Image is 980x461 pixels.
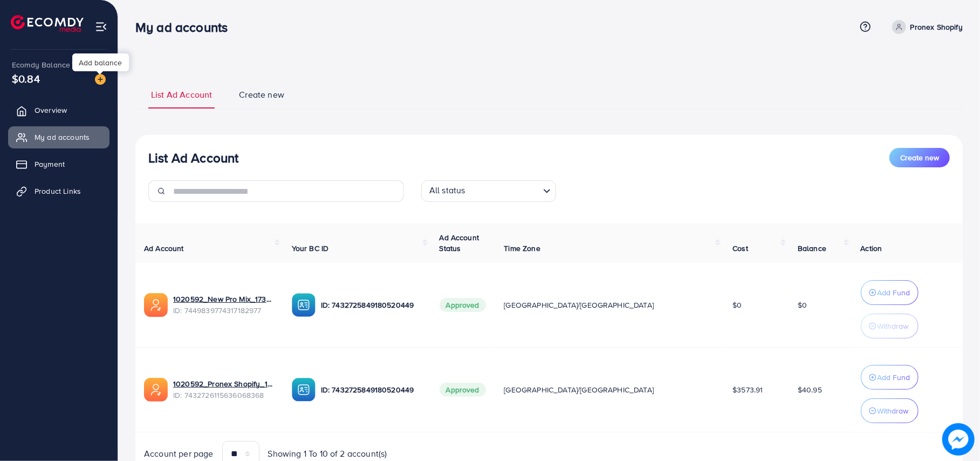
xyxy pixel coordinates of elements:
[798,243,826,254] span: Balance
[151,89,212,101] span: List Ad Account
[878,286,910,299] p: Add Fund
[95,21,107,33] img: menu
[35,105,67,116] span: Overview
[900,152,939,163] span: Create new
[878,371,910,384] p: Add Fund
[173,378,275,401] div: <span class='underline'>1020592_Pronex Shopify_1730566414571</span></br>7432726115636068368
[861,398,919,423] button: Withdraw
[504,300,654,310] span: [GEOGRAPHIC_DATA]/[GEOGRAPHIC_DATA]
[12,71,40,86] span: $0.84
[144,378,168,402] img: ic-ads-acc.e4c84228.svg
[8,153,109,175] a: Payment
[239,89,284,101] span: Create new
[173,390,275,401] span: ID: 7432726115636068368
[173,305,275,316] span: ID: 7449839774317182977
[732,300,742,310] span: $0
[292,378,316,402] img: ic-ba-acc.ded83a64.svg
[292,293,316,317] img: ic-ba-acc.ded83a64.svg
[144,243,184,254] span: Ad Account
[144,293,168,317] img: ic-ads-acc.e4c84228.svg
[440,232,479,254] span: Ad Account Status
[12,59,70,70] span: Ecomdy Balance
[861,280,919,305] button: Add Fund
[8,99,109,121] a: Overview
[888,20,963,34] a: Pronex Shopify
[321,299,422,311] p: ID: 7432725849180520449
[878,320,909,333] p: Withdraw
[469,182,539,199] input: Search for option
[173,378,275,389] a: 1020592_Pronex Shopify_1730566414571
[321,383,422,396] p: ID: 7432725849180520449
[292,243,329,254] span: Your BC ID
[8,180,109,202] a: Product Links
[173,294,275,316] div: <span class='underline'>1020592_New Pro Mix_1734550996535</span></br>7449839774317182977
[798,300,807,310] span: $0
[889,148,950,167] button: Create new
[8,126,109,148] a: My ad accounts
[35,159,65,170] span: Payment
[135,19,236,35] h3: My ad accounts
[861,314,919,338] button: Withdraw
[732,243,748,254] span: Cost
[421,180,556,202] div: Search for option
[440,383,486,397] span: Approved
[942,423,975,456] img: image
[878,404,909,417] p: Withdraw
[268,448,387,460] span: Showing 1 To 10 of 2 account(s)
[35,186,81,196] span: Product Links
[798,384,822,395] span: $40.95
[95,74,106,85] img: image
[440,298,486,312] span: Approved
[72,53,129,71] div: Add balance
[35,132,90,143] span: My ad accounts
[861,243,882,254] span: Action
[144,448,214,460] span: Account per page
[861,365,919,390] button: Add Fund
[427,182,468,199] span: All status
[504,243,540,254] span: Time Zone
[173,294,275,304] a: 1020592_New Pro Mix_1734550996535
[732,384,763,395] span: $3573.91
[148,150,238,166] h3: List Ad Account
[910,21,963,33] p: Pronex Shopify
[504,384,654,395] span: [GEOGRAPHIC_DATA]/[GEOGRAPHIC_DATA]
[11,15,84,32] img: logo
